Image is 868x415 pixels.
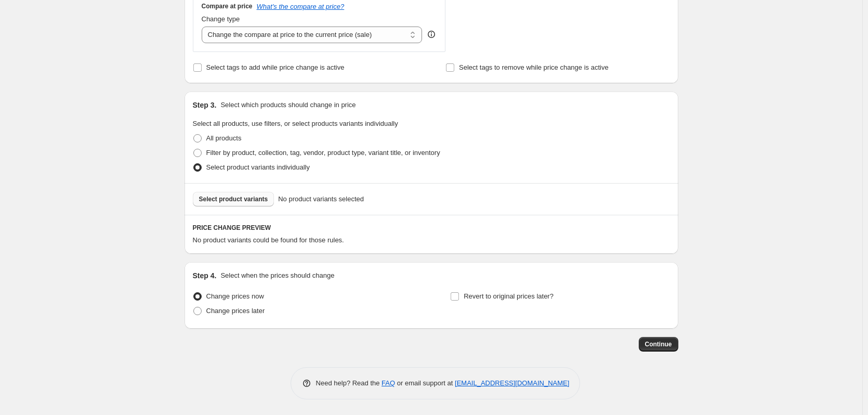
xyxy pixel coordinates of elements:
span: Select all products, use filters, or select products variants individually [193,120,398,127]
button: What's the compare at price? [257,3,345,10]
h2: Step 4. [193,270,217,281]
span: or email support at [395,379,455,387]
h2: Step 3. [193,100,217,110]
span: Continue [645,340,672,348]
span: Change type [202,15,240,23]
a: FAQ [382,379,395,387]
span: Revert to original prices later? [464,292,554,300]
span: Change prices later [206,307,265,315]
span: Select product variants [199,195,268,203]
span: Filter by product, collection, tag, vendor, product type, variant title, or inventory [206,149,440,157]
p: Select when the prices should change [220,270,334,281]
h6: PRICE CHANGE PREVIEW [193,224,670,232]
span: No product variants could be found for those rules. [193,236,344,244]
span: No product variants selected [278,194,364,204]
span: Select tags to add while price change is active [206,63,345,71]
span: Select product variants individually [206,163,310,171]
span: Need help? Read the [316,379,382,387]
span: Select tags to remove while price change is active [459,63,609,71]
button: Continue [639,337,678,352]
div: help [426,29,437,40]
a: [EMAIL_ADDRESS][DOMAIN_NAME] [455,379,569,387]
button: Select product variants [193,192,274,206]
span: Change prices now [206,292,264,300]
h3: Compare at price [202,2,253,10]
span: All products [206,134,242,142]
p: Select which products should change in price [220,100,356,110]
